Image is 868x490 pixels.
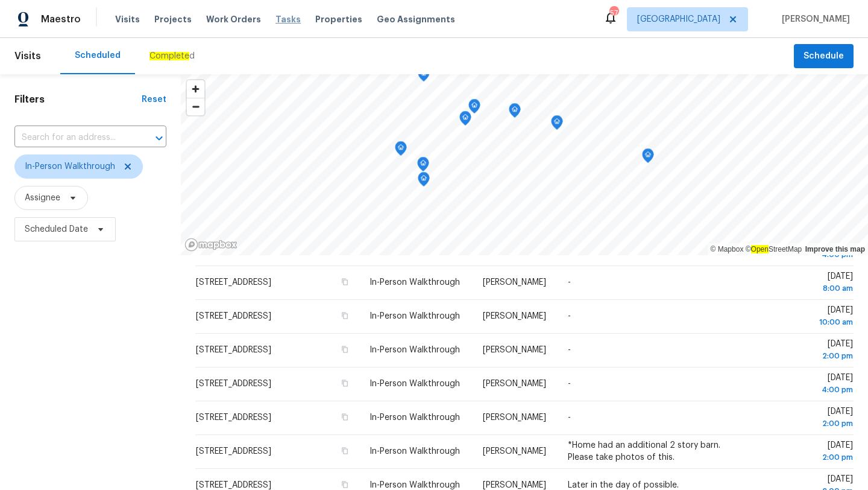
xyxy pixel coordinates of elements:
div: 8:00 am [766,282,853,294]
span: In-Person Walkthrough [370,278,460,287]
span: [DATE] [766,340,853,362]
span: Geo Assignments [377,13,455,25]
span: [DATE] [766,374,853,396]
span: [DATE] [766,272,853,294]
span: Projects [154,13,192,25]
span: [PERSON_NAME] [483,481,546,489]
a: Mapbox homepage [184,238,237,252]
span: [STREET_ADDRESS] [196,413,271,422]
canvas: Map [181,74,868,255]
span: Later in the day of possible. [568,481,679,489]
span: - [568,413,571,422]
span: [STREET_ADDRESS] [196,346,271,354]
button: Copy Address [339,479,350,490]
span: In-Person Walkthrough [370,481,460,489]
div: 10:00 am [766,316,853,328]
div: 2:00 pm [766,350,853,362]
a: Mapbox [711,245,744,253]
button: Open [151,130,168,147]
button: Schedule [794,44,854,69]
span: [PERSON_NAME] [483,346,546,354]
div: Map marker [509,103,521,122]
ah_el_jm_1744035306855: Open [751,245,769,253]
div: Map marker [551,115,563,134]
span: In-Person Walkthrough [370,447,460,456]
span: - [568,312,571,320]
span: [STREET_ADDRESS] [196,312,271,320]
span: In-Person Walkthrough [370,380,460,388]
span: - [568,278,571,287]
span: [STREET_ADDRESS] [196,278,271,287]
span: In-Person Walkthrough [370,346,460,354]
span: Scheduled Date [25,223,88,235]
span: [PERSON_NAME] [777,13,850,25]
div: 57 [609,7,618,19]
span: [PERSON_NAME] [483,312,546,320]
span: Visits [14,43,41,69]
span: [STREET_ADDRESS] [196,481,271,489]
span: [STREET_ADDRESS] [196,380,271,388]
span: Visits [115,13,140,25]
button: Copy Address [339,412,350,422]
span: - [568,380,571,388]
div: Map marker [642,148,654,167]
span: - [568,346,571,354]
span: Maestro [41,13,81,25]
span: In-Person Walkthrough [370,312,460,320]
button: Copy Address [339,378,350,389]
div: 4:00 pm [766,384,853,396]
div: Map marker [418,67,430,86]
input: Search for an address... [14,129,133,147]
span: *Home had an additional 2 story barn. Please take photos of this. [568,441,720,462]
span: Assignee [25,192,60,204]
span: Schedule [804,49,844,64]
span: [PERSON_NAME] [483,413,546,422]
div: d [149,50,195,62]
h1: Filters [14,94,142,106]
span: [DATE] [766,407,853,430]
span: [DATE] [766,441,853,463]
a: Improve this map [805,245,865,253]
span: [GEOGRAPHIC_DATA] [637,13,720,25]
div: Scheduled [75,49,121,62]
ah_el_jm_1744037177693: Complete [149,52,189,60]
button: Copy Address [339,445,350,456]
span: In-Person Walkthrough [25,161,115,173]
span: Properties [315,13,362,25]
div: Map marker [459,111,471,130]
button: Copy Address [339,276,350,287]
span: [DATE] [766,306,853,328]
button: Zoom in [187,80,204,98]
span: Tasks [275,15,301,24]
span: [PERSON_NAME] [483,278,546,287]
div: 2:00 pm [766,418,853,430]
button: Copy Address [339,310,350,321]
div: Map marker [468,99,480,118]
button: Copy Address [339,344,350,355]
div: Reset [142,94,166,106]
span: Zoom out [187,98,204,115]
span: In-Person Walkthrough [370,413,460,422]
span: [PERSON_NAME] [483,380,546,388]
span: Work Orders [206,13,261,25]
div: Map marker [395,141,407,160]
a: OpenStreetMap [746,245,802,253]
div: Map marker [418,172,430,191]
button: Zoom out [187,98,204,115]
div: 2:00 pm [766,451,853,463]
span: [STREET_ADDRESS] [196,447,271,456]
div: Map marker [417,157,429,176]
span: [PERSON_NAME] [483,447,546,456]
